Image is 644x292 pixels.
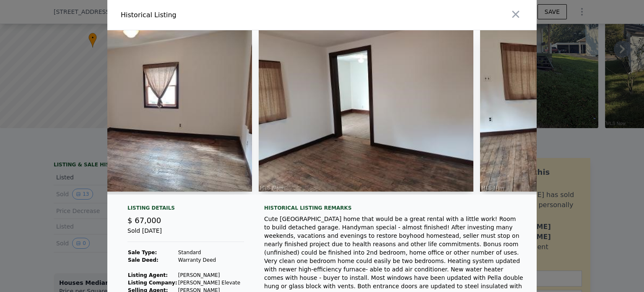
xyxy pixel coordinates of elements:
strong: Sale Type: [128,250,157,255]
div: Historical Listing [121,10,319,20]
strong: Sale Deed: [128,257,158,263]
div: Listing Details [127,205,244,215]
div: Sold [DATE] [127,226,244,242]
td: [PERSON_NAME] [178,271,241,279]
strong: Listing Company: [128,280,177,286]
div: Historical Listing remarks [264,205,523,211]
img: Property Img [37,30,252,192]
span: $ 67,000 [127,216,161,225]
td: Warranty Deed [178,256,241,264]
strong: Listing Agent: [128,272,168,278]
td: [PERSON_NAME] Elevate [178,279,241,287]
td: Standard [178,249,241,256]
img: Property Img [259,30,473,192]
